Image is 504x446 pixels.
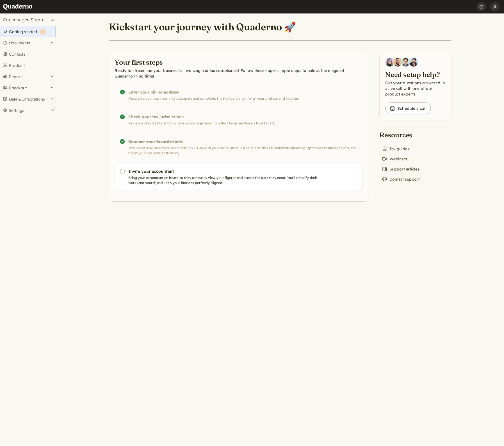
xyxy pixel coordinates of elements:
[386,58,394,67] img: Diana Carrasco, Account Executive at Quaderno
[115,58,362,67] h2: Your first steps
[380,155,410,163] a: Webinars
[129,169,320,174] h3: Invite your accountant
[401,58,410,67] img: Ivo Oltmans, Business Developer at Quaderno
[386,80,446,97] p: Get your questions answered in a live call with one of our product experts.
[393,58,402,67] img: Jairo Fumero, Account Executive at Quaderno
[409,58,418,67] img: Javier Rubio, DevRel at Quaderno
[42,30,44,34] span: 1
[380,130,422,139] h2: Resources
[380,175,422,183] a: Contact support
[109,21,296,33] h1: Kickstart your journey with Quaderno 🚀
[380,165,422,173] a: Support articles
[115,164,362,190] a: Invite your accountant Bring your accountant on board so they can easily view your figures and ac...
[380,145,412,153] a: Tax guides
[115,68,362,79] p: Ready to streamline your business's invoicing and tax compliance? Follow these super simple steps...
[129,175,320,185] p: Bring your accountant on board so they can easily view your figures and access the data they need...
[386,70,446,79] h2: Need setup help?
[386,103,431,114] a: Schedule a call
